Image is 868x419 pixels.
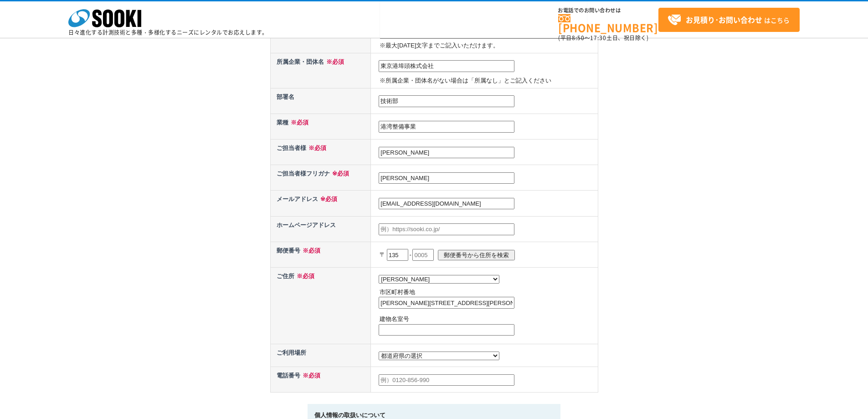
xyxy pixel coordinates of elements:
[558,8,658,13] span: お電話でのお問い合わせは
[288,119,308,126] span: ※必須
[379,374,514,386] input: 例）0120-856-990
[387,249,408,261] input: 550
[270,88,371,114] th: 部署名
[380,41,596,51] p: ※最大[DATE]文字までご記入いただけます。
[668,13,790,27] span: はこちら
[558,14,658,33] a: [PHONE_NUMBER]
[380,288,596,297] p: 市区町村番地
[270,165,371,191] th: ご担当者様フリガナ
[379,198,514,210] input: 例）example@sooki.co.jp
[300,372,320,379] span: ※必須
[379,147,514,159] input: 例）創紀 太郎
[270,367,371,392] th: 電話番号
[379,60,514,72] input: 例）株式会社ソーキ
[380,76,596,86] p: ※所属企業・団体名がない場合は「所属なし」とご記入ください
[380,245,596,265] p: 〒 -
[330,170,349,177] span: ※必須
[438,250,515,260] input: 郵便番号から住所を検索
[380,315,596,324] p: 建物名室号
[270,53,371,88] th: 所属企業・団体名
[379,95,514,107] input: 例）カスタマーサポート部
[300,247,320,254] span: ※必須
[306,145,326,151] span: ※必須
[318,196,337,202] span: ※必須
[270,267,371,344] th: ご住所
[412,249,434,261] input: 0005
[558,34,648,42] span: (平日 ～ 土日、祝日除く)
[686,14,762,25] strong: お見積り･お問い合わせ
[572,34,585,42] span: 8:50
[379,172,514,184] input: 例）ソーキ タロウ
[270,191,371,216] th: メールアドレス
[379,352,499,360] select: /* 20250204 MOD ↑ */ /* 20241122 MOD ↑ */
[379,223,514,235] input: 例）https://sooki.co.jp/
[270,344,371,367] th: ご利用場所
[324,58,344,65] span: ※必須
[658,8,800,32] a: お見積り･お問い合わせはこちら
[270,114,371,139] th: 業種
[270,140,371,165] th: ご担当者様
[294,273,314,279] span: ※必須
[379,297,514,309] input: 例）大阪市西区西本町1-15-10
[270,242,371,267] th: 郵便番号
[270,216,371,242] th: ホームページアドレス
[590,34,606,42] span: 17:30
[379,121,514,133] input: 業種不明の場合、事業内容を記載ください
[68,30,268,35] p: 日々進化する計測技術と多種・多様化するニーズにレンタルでお応えします。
